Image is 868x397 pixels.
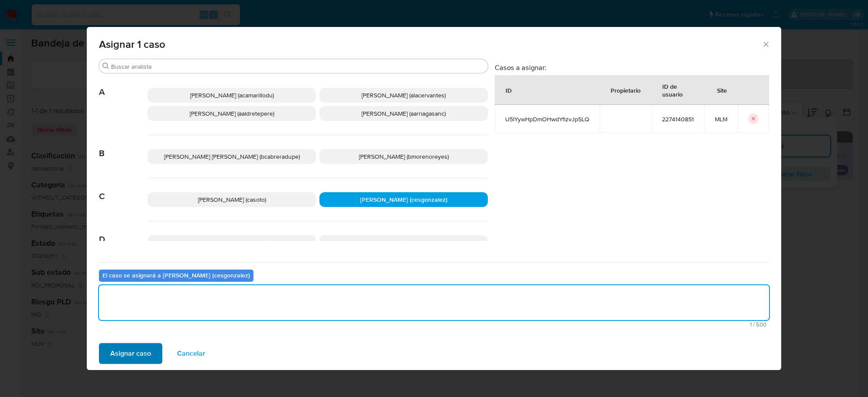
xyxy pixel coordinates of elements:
span: [PERSON_NAME] (cesgonzalez) [360,195,447,204]
button: Cerrar ventana [762,40,769,48]
span: Asignar caso [110,344,151,363]
button: Buscar [102,63,109,70]
span: [PERSON_NAME] [PERSON_NAME] (bcabreradupe) [164,152,300,161]
span: C [99,178,148,202]
span: A [99,74,148,97]
div: [PERSON_NAME] [PERSON_NAME] (bcabreradupe) [148,149,316,164]
span: [PERSON_NAME] (acamarillodu) [190,91,274,100]
div: ID [495,80,522,100]
span: [PERSON_NAME] (aaldretepere) [190,109,274,118]
span: MLM [715,115,727,123]
div: [PERSON_NAME] (aaldretepere) [148,106,316,121]
span: [PERSON_NAME] (dgardunorosa) [360,238,448,247]
span: [PERSON_NAME] (aarriagasanc) [362,109,446,118]
b: El caso se asignará a [PERSON_NAME] (cesgonzalez) [102,271,250,280]
button: icon-button [748,113,759,124]
div: [PERSON_NAME] (dlagunesrodr) [148,235,316,250]
div: ID de usuario [652,76,704,104]
button: Cancelar [166,343,217,364]
div: Propietario [600,80,651,100]
h3: Casos a asignar: [495,63,769,72]
span: B [99,135,148,159]
span: Máximo 500 caracteres [102,322,766,327]
div: [PERSON_NAME] (alacervantes) [319,88,488,103]
span: [PERSON_NAME] (bmorenoreyes) [359,152,449,161]
span: [PERSON_NAME] (alacervantes) [362,91,446,100]
span: [PERSON_NAME] (dlagunesrodr) [189,238,275,247]
div: Site [707,80,737,100]
span: [PERSON_NAME] (casoto) [198,195,266,204]
button: Asignar caso [99,343,162,364]
div: [PERSON_NAME] (bmorenoreyes) [319,149,488,164]
div: [PERSON_NAME] (acamarillodu) [148,88,316,103]
div: assign-modal [87,27,781,370]
input: Buscar analista [111,63,484,70]
div: [PERSON_NAME] (dgardunorosa) [319,235,488,250]
div: [PERSON_NAME] (casoto) [148,192,316,207]
span: Asignar 1 caso [99,39,762,50]
div: [PERSON_NAME] (cesgonzalez) [319,192,488,207]
span: Cancelar [177,344,205,363]
span: U5IYywHpDmOHwdYfizvJpSLQ [505,115,589,123]
span: 2274140851 [662,115,694,123]
span: D [99,221,148,245]
div: [PERSON_NAME] (aarriagasanc) [319,106,488,121]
